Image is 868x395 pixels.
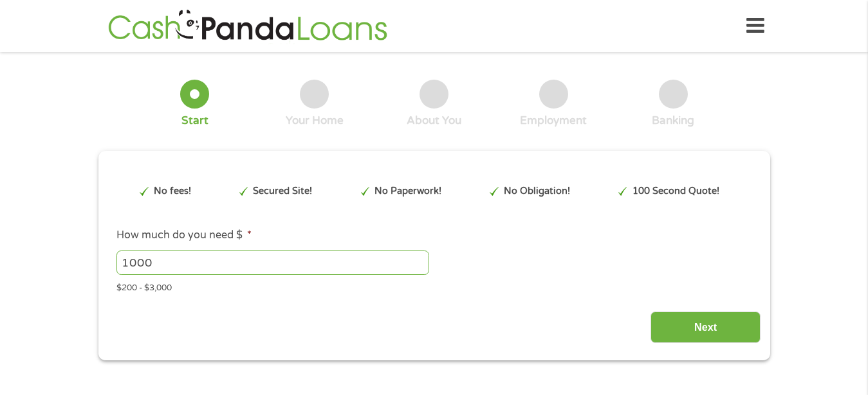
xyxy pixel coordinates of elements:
p: 100 Second Quote! [633,184,719,198]
div: About You [407,114,461,128]
p: No Paperwork! [374,184,441,198]
input: Next [651,312,761,343]
p: No fees! [154,184,191,198]
p: Secured Site! [253,184,312,198]
img: GetLoanNow Logo [104,8,391,44]
p: No Obligation! [504,184,570,198]
div: $200 - $3,000 [116,277,751,295]
div: Employment [520,114,587,128]
div: Start [181,114,208,128]
div: Banking [652,114,694,128]
label: How much do you need $ [116,229,252,242]
div: Your Home [286,114,344,128]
